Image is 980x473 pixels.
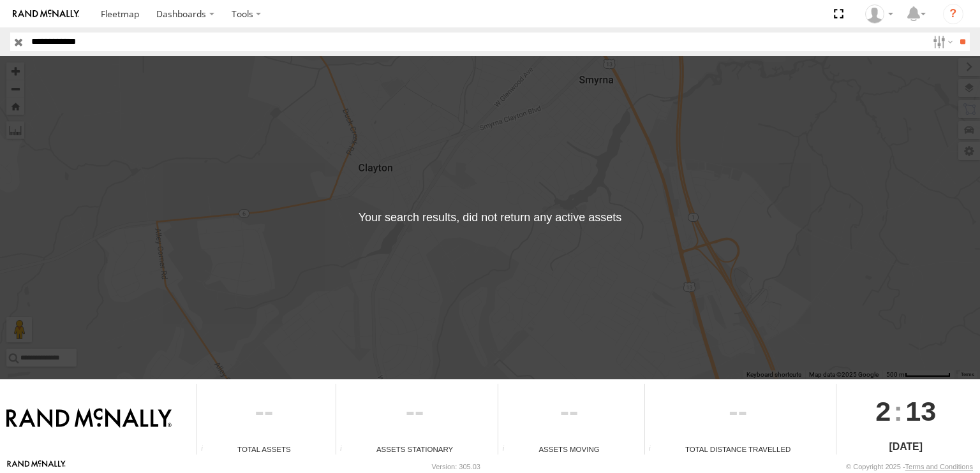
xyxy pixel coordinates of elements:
[905,463,973,470] a: Terms and Conditions
[836,439,976,455] div: [DATE]
[498,445,517,455] div: Total number of assets current in transit.
[432,463,480,470] div: Version: 305.03
[13,10,79,18] img: rand-logo.svg
[498,444,639,455] div: Assets Moving
[928,33,955,51] label: Search Filter Options
[336,445,355,455] div: Total number of assets current stationary.
[875,384,891,439] span: 2
[846,463,973,470] div: © Copyright 2025 -
[645,445,664,455] div: Total distance travelled by all assets within specified date range and applied filters
[197,445,216,455] div: Total number of Enabled Assets
[336,444,493,455] div: Assets Stationary
[905,384,936,439] span: 13
[197,444,331,455] div: Total Assets
[861,4,898,24] div: Jose Goitia
[836,384,976,439] div: :
[943,4,963,24] i: ?
[6,408,172,430] img: Rand McNally
[645,444,831,455] div: Total Distance Travelled
[7,460,66,473] a: Visit our Website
